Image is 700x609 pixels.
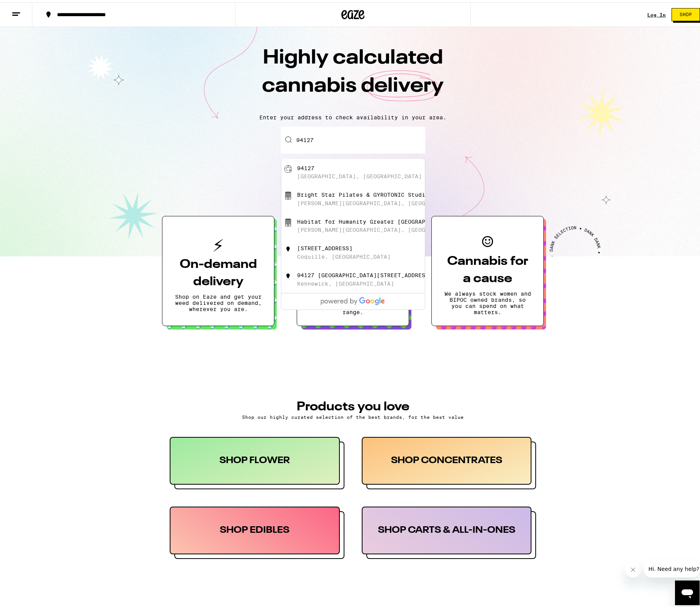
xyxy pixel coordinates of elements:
p: We always stock women and BIPOC owned brands, so you can spend on what matters. [444,288,531,313]
div: SHOP FLOWER [170,435,340,482]
div: Kennewick, [GEOGRAPHIC_DATA] [297,278,394,284]
p: Shop our highly curated selection of the best brands, for the best value [170,412,536,417]
p: Enter your address to check availability in your area. [8,112,698,118]
h3: PRODUCTS YOU LOVE [170,398,536,411]
div: [PERSON_NAME][GEOGRAPHIC_DATA], [GEOGRAPHIC_DATA] [297,224,467,231]
div: SHOP EDIBLES [170,504,340,552]
iframe: Message from company [644,558,700,575]
iframe: Button to launch messaging window [675,578,700,603]
input: Enter your delivery address [281,124,425,151]
a: Log In [647,10,666,15]
button: Cannabis for a causeWe always stock women and BIPOC owned brands, so you can spend on what matters. [431,214,544,324]
button: SHOP CONCENTRATES [362,435,536,487]
h3: On-demand delivery [175,254,262,288]
button: SHOP EDIBLES [170,504,344,557]
div: SHOP CARTS & ALL-IN-ONES [362,504,532,552]
div: [PERSON_NAME][GEOGRAPHIC_DATA], [GEOGRAPHIC_DATA], [GEOGRAPHIC_DATA] [297,198,533,204]
button: SHOP FLOWER [170,435,344,487]
div: SHOP CONCENTRATES [362,435,532,482]
div: 94127 [GEOGRAPHIC_DATA][STREET_ADDRESS] [297,270,432,276]
div: Bright Star Pilates & GYROTONIC Studio in [GEOGRAPHIC_DATA] [297,189,501,196]
img: Habitat for Humanity Greater San Francisco [284,216,292,224]
div: Habitat for Humanity Greater [GEOGRAPHIC_DATA] [297,216,456,223]
div: Coquille, [GEOGRAPHIC_DATA] [297,251,391,258]
button: SHOP CARTS & ALL-IN-ONES [362,504,536,557]
span: Shop [680,10,692,15]
p: Shop on Eaze and get your weed delivered on demand, wherever you are. [175,291,262,310]
h1: Highly calculated cannabis delivery [218,42,488,106]
img: 94127 [284,163,292,171]
iframe: Close message [625,560,641,575]
img: 94127 East 89 Prairie Southeast [284,270,292,278]
h3: Cannabis for a cause [444,251,531,285]
img: 94127 Rink Creek Ln [284,243,292,251]
img: Bright Star Pilates & GYROTONIC Studio in San Francisco [284,189,292,197]
div: [GEOGRAPHIC_DATA], [GEOGRAPHIC_DATA] [297,171,422,177]
button: Shop [672,6,700,19]
div: [STREET_ADDRESS] [297,243,353,249]
div: 94127 [297,163,314,169]
button: On-demand deliveryShop on Eaze and get your weed delivered on demand, wherever you are. [162,214,274,324]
